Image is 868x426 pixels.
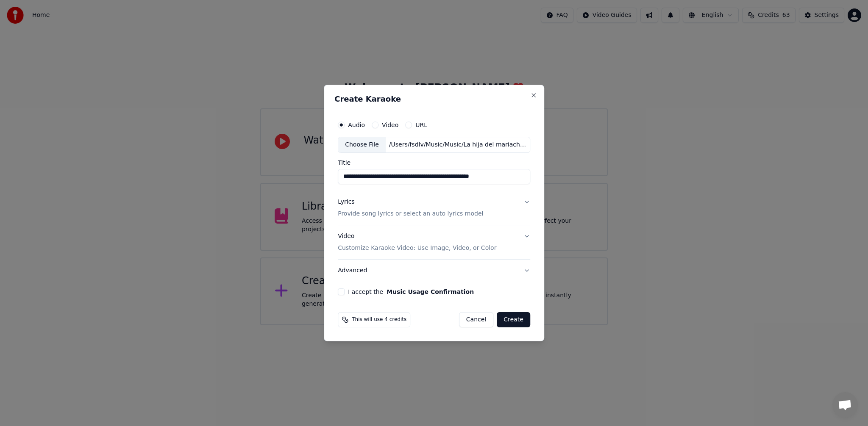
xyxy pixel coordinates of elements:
button: Cancel [459,312,493,327]
button: Advanced [338,260,530,282]
div: Lyrics [338,198,354,206]
label: Audio [348,122,365,128]
button: VideoCustomize Karaoke Video: Use Image, Video, or Color [338,225,530,259]
p: Provide song lyrics or select an auto lyrics model [338,210,483,218]
button: Create [497,312,530,327]
span: This will use 4 credits [352,316,406,323]
p: Customize Karaoke Video: Use Image, Video, or Color [338,244,496,252]
label: Video [382,122,398,128]
label: Title [338,160,530,166]
h2: Create Karaoke [334,95,534,103]
div: Choose File [338,137,386,152]
label: URL [415,122,427,128]
button: LyricsProvide song lyrics or select an auto lyrics model [338,191,530,225]
div: /Users/fsdlv/Music/Music/La hija del mariachi/CD1/La hija del [PERSON_NAME] sin [PERSON_NAME]. CD... [386,141,530,149]
label: I accept the [348,289,474,295]
button: I accept the [387,289,474,295]
div: Video [338,232,496,252]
